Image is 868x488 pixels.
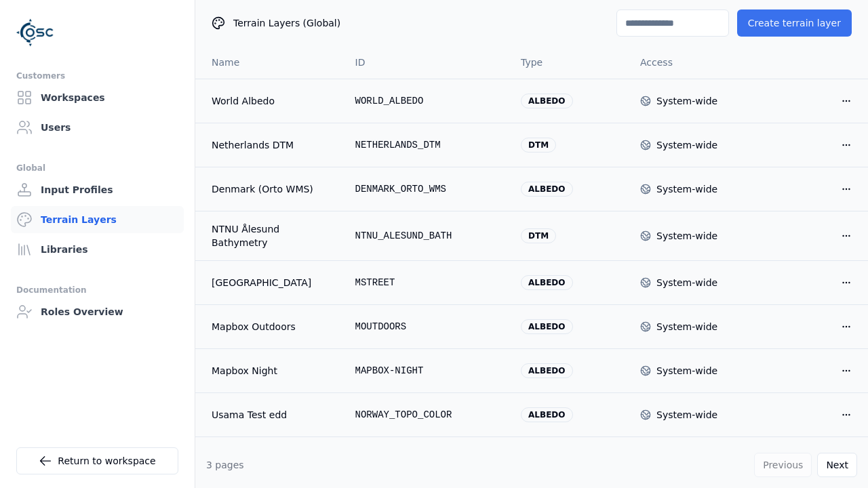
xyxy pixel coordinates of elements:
div: dtm [521,138,556,152]
div: System-wide [656,320,717,333]
div: MSTREET [355,276,500,289]
div: NTNU_ALESUND_BATH [355,229,500,243]
div: albedo [521,319,572,334]
a: Mapbox Night [212,364,334,378]
div: DENMARK_ORTO_WMS [355,182,500,196]
a: Denmark (Orto WMS) [212,182,334,196]
a: Netherlands DTM [212,138,334,152]
div: System-wide [656,276,717,289]
a: Libraries [11,236,184,263]
a: NTNU Ålesund Bathymetry [212,222,334,249]
div: Global [16,160,178,176]
a: [GEOGRAPHIC_DATA] [212,276,334,289]
div: System-wide [656,94,717,108]
a: Usama Test edd [212,408,334,422]
div: System-wide [656,182,717,196]
th: ID [344,46,511,79]
a: Users [11,114,184,141]
button: Next [817,453,857,477]
span: 3 pages [206,460,244,470]
div: Documentation [16,282,178,298]
span: Terrain Layers (Global) [233,16,340,30]
th: Access [629,46,749,79]
a: Mapbox Outdoors [212,320,334,333]
a: Input Profiles [11,176,184,203]
a: Workspaces [11,84,184,111]
div: Customers [16,68,178,84]
button: Create terrain layer [737,9,852,37]
a: World Albedo [212,94,334,108]
div: System-wide [656,364,717,378]
div: NORWAY_TOPO_COLOR [355,408,500,422]
div: System-wide [656,138,717,152]
div: MAPBOX-NIGHT [355,364,500,378]
a: Terrain Layers [11,206,184,233]
div: NETHERLANDS_DTM [355,138,500,152]
div: WORLD_ALBEDO [355,94,500,108]
div: albedo [521,182,572,197]
div: albedo [521,363,572,378]
div: dtm [521,228,556,243]
a: Roles Overview [11,298,184,325]
a: Return to workspace [16,447,178,474]
div: albedo [521,407,572,422]
div: System-wide [656,408,717,422]
div: System-wide [656,229,717,243]
th: Name [195,46,344,79]
div: MOUTDOORS [355,320,500,333]
th: Type [510,46,629,79]
div: albedo [521,275,572,290]
img: Logo [16,14,54,52]
div: albedo [521,94,572,108]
